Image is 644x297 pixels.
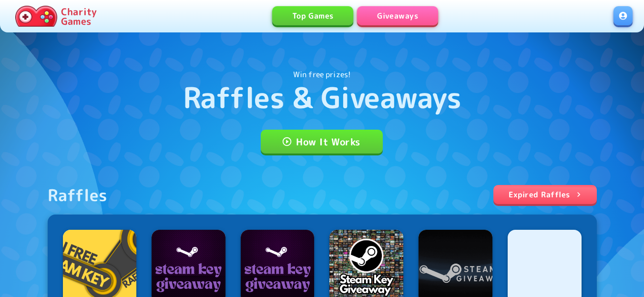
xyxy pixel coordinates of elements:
a: Expired Raffles [493,185,597,204]
h1: Raffles & Giveaways [183,80,461,114]
a: How It Works [261,130,383,154]
img: Charity.Games [15,6,57,27]
div: Raffles [48,185,108,205]
a: Giveaways [357,6,438,25]
a: Top Games [272,6,353,25]
p: Charity Games [61,7,97,26]
p: Win free prizes! [293,69,351,80]
a: Charity Games [11,4,101,29]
